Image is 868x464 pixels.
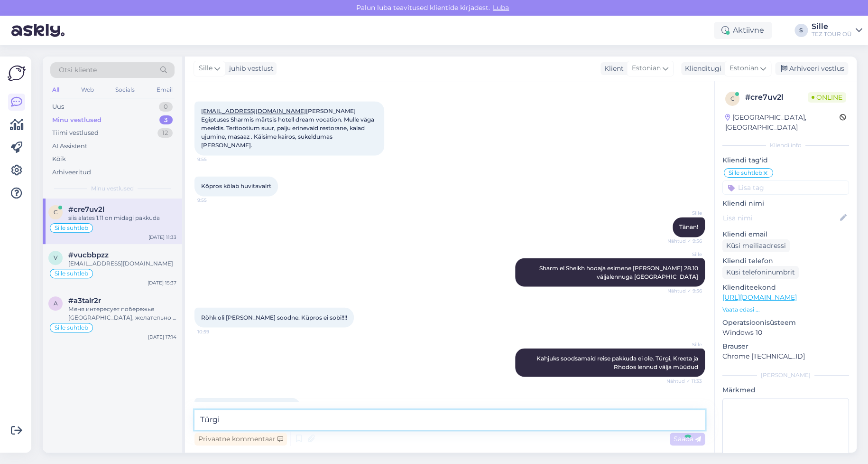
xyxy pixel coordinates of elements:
[55,271,88,276] span: Sille suhtleb
[68,205,104,214] span: #cre7uv2l
[722,199,849,208] p: Kliendi nimi
[722,341,849,351] p: Brauser
[730,95,735,102] span: c
[159,102,173,112] div: 0
[54,300,58,307] span: a
[666,377,702,384] span: Nähtud ✓ 11:33
[113,84,137,96] div: Socials
[68,296,101,305] span: #a3talr2r
[808,92,846,103] span: Online
[775,62,848,75] div: Arhiveeri vestlus
[197,197,233,204] span: 9:55
[722,229,849,239] p: Kliendi email
[159,115,173,125] div: 3
[666,237,702,245] span: Nähtud ✓ 9:56
[52,168,91,177] div: Arhiveeritud
[201,107,306,114] a: [EMAIL_ADDRESS][DOMAIN_NAME]
[745,92,808,103] div: # cre7uv2l
[148,234,176,241] div: [DATE] 11:33
[666,250,702,257] span: Sille
[722,266,799,279] div: Küsi telefoninumbrit
[155,84,175,96] div: Email
[201,313,347,321] span: Rõhk oli [PERSON_NAME] soodne. Küpros ei sobi!!!!
[50,84,61,96] div: All
[52,128,99,138] div: Tiimi vestlused
[679,223,698,230] span: Tänan!
[600,64,624,74] div: Klient
[52,115,102,125] div: Minu vestlused
[91,184,134,193] span: Minu vestlused
[722,180,849,195] input: Lisa tag
[52,142,87,151] div: AI Assistent
[666,209,702,217] span: Sille
[55,325,88,331] span: Sille suhtleb
[59,65,97,75] span: Otsi kliente
[148,279,176,286] div: [DATE] 15:37
[225,64,274,74] div: juhib vestlust
[681,64,721,74] div: Klienditugi
[722,141,849,150] div: Kliendi info
[666,287,702,294] span: Nähtud ✓ 9:56
[199,63,212,74] span: Sille
[812,23,862,38] a: SilleTEZ TOUR OÜ
[722,155,849,165] p: Kliendi tag'id
[714,22,772,39] div: Aktiivne
[201,107,376,149] span: [PERSON_NAME] Egiptuses Sharmis märtsis hotell dream vocation. Mulle väga meeldis. Teritootium su...
[54,254,57,261] span: v
[722,385,849,395] p: Märkmed
[794,24,808,37] div: S
[722,351,849,361] p: Chrome [TECHNICAL_ID]
[201,182,271,189] span: Kõpros kõlab huvitavalrt
[722,283,849,293] p: Klienditeekond
[666,341,702,348] span: Sille
[79,84,96,96] div: Web
[722,293,797,302] a: [URL][DOMAIN_NAME]
[148,333,176,341] div: [DATE] 17:14
[52,154,66,164] div: Kõik
[55,225,88,231] span: Sille suhtleb
[723,213,838,223] input: Lisa nimi
[539,264,700,280] span: Sharm el Sheikh hooaja esimene [PERSON_NAME] 28.10 väljalennuga [GEOGRAPHIC_DATA]
[812,30,852,38] div: TEZ TOUR OÜ
[722,305,849,314] p: Vaata edasi ...
[68,214,176,222] div: siis alates 1.11 on midagi pakkuda
[52,102,64,112] div: Uus
[722,239,790,252] div: Küsi meiliaadressi
[8,64,26,82] img: Askly Logo
[197,156,233,163] span: 9:55
[722,371,849,379] div: [PERSON_NAME]
[722,256,849,266] p: Kliendi telefon
[725,113,840,133] div: [GEOGRAPHIC_DATA], [GEOGRAPHIC_DATA]
[68,251,109,259] span: #vucbbpzz
[68,305,176,322] div: Меня интересует побережье [GEOGRAPHIC_DATA], желательно в сторону [GEOGRAPHIC_DATA] или сам Кемер...
[157,128,173,138] div: 12
[632,63,661,74] span: Estonian
[812,23,852,30] div: Sille
[729,170,762,176] span: Sille suhtleb
[490,3,512,12] span: Luba
[536,354,700,370] span: Kahjuks soodsamaid reise pakkuda ei ole. Türgi, Kreeta ja Rhodos lennud välja müüdud
[54,208,58,216] span: c
[722,318,849,328] p: Operatsioonisüsteem
[729,63,758,74] span: Estonian
[722,328,849,338] p: Windows 10
[68,259,176,268] div: [EMAIL_ADDRESS][DOMAIN_NAME]
[197,328,233,335] span: 10:59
